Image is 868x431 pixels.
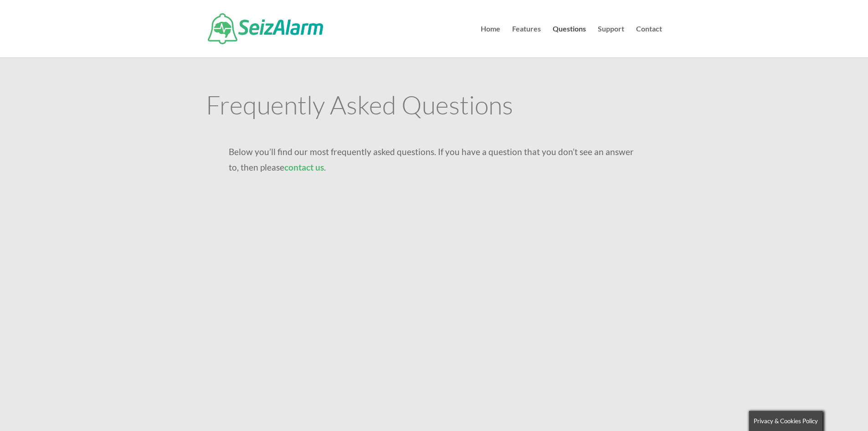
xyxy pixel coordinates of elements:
img: SeizAlarm [208,13,323,44]
iframe: Help widget launcher [787,395,858,421]
a: Questions [553,26,586,57]
a: Support [598,26,624,57]
h1: Frequently Asked Questions [206,92,662,122]
p: Below you’ll find our most frequently asked questions. If you have a question that you don’t see ... [229,144,639,175]
a: Contact [636,26,662,57]
a: Features [512,26,541,57]
a: Home [481,26,500,57]
a: contact us [284,162,324,172]
span: Privacy & Cookies Policy [754,417,818,425]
